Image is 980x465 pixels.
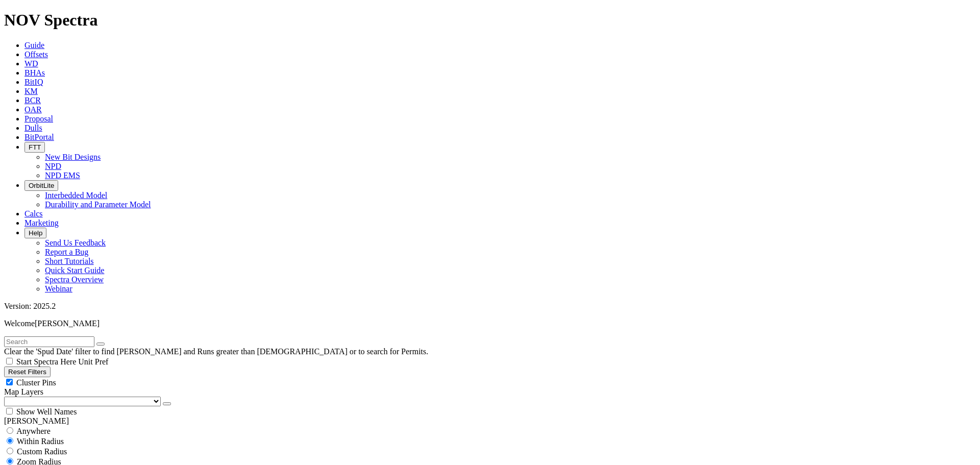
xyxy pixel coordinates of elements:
a: Proposal [24,114,53,123]
a: KM [24,87,38,95]
h1: NOV Spectra [4,11,976,30]
span: Clear the 'Spud Date' filter to find [PERSON_NAME] and Runs greater than [DEMOGRAPHIC_DATA] or to... [4,347,428,356]
span: Start Spectra Here [16,357,76,366]
button: OrbitLite [24,180,58,191]
a: Durability and Parameter Model [45,200,151,209]
span: FTT [29,143,41,151]
a: Dulls [24,124,42,132]
a: Guide [24,41,44,50]
a: BitPortal [24,133,54,141]
button: Help [24,228,46,238]
a: Webinar [45,284,72,293]
a: BHAs [24,68,45,77]
button: Reset Filters [4,366,51,377]
span: Help [29,229,42,237]
span: Show Well Names [16,407,77,416]
span: OrbitLite [29,182,54,189]
a: WD [24,59,38,68]
p: Welcome [4,319,976,328]
input: Search [4,336,94,347]
span: Map Layers [4,387,43,396]
a: Spectra Overview [45,275,104,284]
a: Short Tutorials [45,257,94,265]
a: NPD EMS [45,171,80,180]
span: [PERSON_NAME] [35,319,100,328]
span: Anywhere [16,427,51,435]
a: New Bit Designs [45,153,101,161]
span: Unit Pref [78,357,108,366]
a: Report a Bug [45,248,88,256]
a: OAR [24,105,42,114]
a: NPD [45,162,61,170]
span: Within Radius [17,437,64,446]
button: FTT [24,142,45,153]
span: Cluster Pins [16,378,56,387]
div: Version: 2025.2 [4,302,976,311]
div: [PERSON_NAME] [4,417,976,426]
a: BCR [24,96,41,105]
a: Calcs [24,209,43,218]
a: Quick Start Guide [45,266,104,275]
a: Interbedded Model [45,191,107,200]
a: Send Us Feedback [45,238,106,247]
input: Start Spectra Here [6,358,13,364]
a: Marketing [24,218,59,227]
a: Offsets [24,50,48,59]
a: BitIQ [24,78,43,86]
span: Custom Radius [17,447,67,456]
